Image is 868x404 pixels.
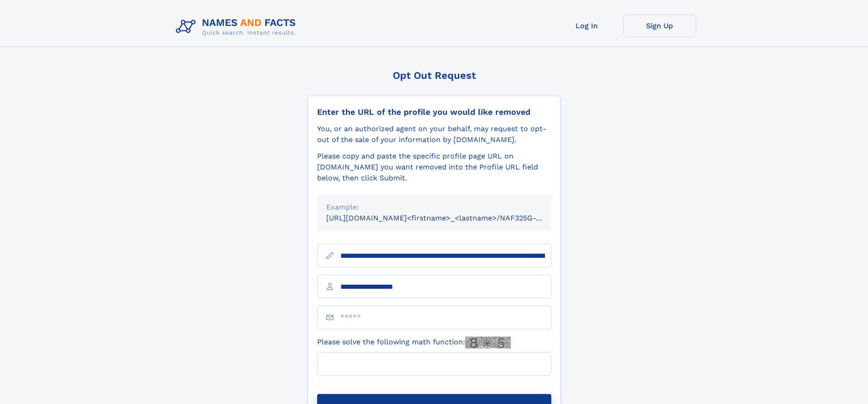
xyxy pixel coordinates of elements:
[623,15,696,37] a: Sign Up
[326,214,569,222] small: [URL][DOMAIN_NAME]<firstname>_<lastname>/NAF325G-xxxxxxxx
[317,151,551,184] div: Please copy and paste the specific profile page URL on [DOMAIN_NAME] you want removed into the Pr...
[326,202,542,213] div: Example:
[308,70,561,81] div: Opt Out Request
[172,15,303,39] img: Logo Names and Facts
[317,337,511,348] label: Please solve the following math function:
[550,15,623,37] a: Log In
[317,123,551,145] div: You, or an authorized agent on your behalf, may request to opt-out of the sale of your informatio...
[317,107,551,117] div: Enter the URL of the profile you would like removed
